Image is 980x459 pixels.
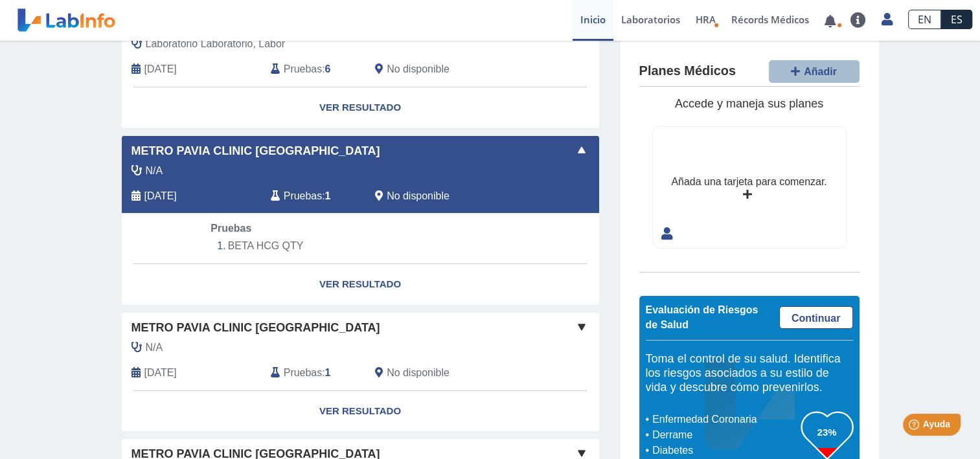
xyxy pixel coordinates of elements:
[941,10,972,29] a: ES
[261,62,365,77] div: :
[284,365,322,381] span: Pruebas
[261,365,365,381] div: :
[144,62,177,77] span: 2025-08-22
[211,223,251,234] span: Pruebas
[804,66,837,77] span: Añadir
[646,352,853,394] h5: Toma el control de su salud. Identifica los riesgos asociados a su estilo de vida y descubre cómo...
[122,264,599,305] a: Ver Resultado
[801,424,853,440] h3: 23%
[144,188,177,204] span: 2025-08-20
[122,391,599,432] a: Ver Resultado
[325,190,331,201] b: 1
[325,63,331,74] b: 6
[671,174,826,190] div: Añada una tarjeta para comenzar.
[387,188,450,204] span: No disponible
[779,306,853,329] a: Continuar
[387,62,450,77] span: No disponible
[131,319,380,337] span: Metro Pavia Clinic [GEOGRAPHIC_DATA]
[284,62,322,77] span: Pruebas
[675,97,823,110] span: Accede y maneja sus planes
[284,188,322,204] span: Pruebas
[131,142,380,160] span: Metro Pavia Clinic [GEOGRAPHIC_DATA]
[908,10,941,29] a: EN
[639,63,736,79] h4: Planes Médicos
[646,304,758,331] span: Evaluación de Riesgos de Salud
[325,367,331,378] b: 1
[649,427,801,443] li: Derrame
[865,409,966,445] iframe: Help widget launcher
[649,412,801,427] li: Enfermedad Coronaria
[261,188,365,204] div: :
[122,87,599,128] a: Ver Resultado
[696,13,716,26] span: HRA
[146,340,163,355] span: N/A
[769,60,860,83] button: Añadir
[387,365,450,381] span: No disponible
[144,365,177,381] span: 2025-08-15
[211,236,509,256] li: BETA HCG QTY
[792,313,841,324] span: Continuar
[146,36,286,52] span: Laboratorio Laboratorio, Labor
[649,443,801,458] li: Diabetes
[146,163,163,179] span: N/A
